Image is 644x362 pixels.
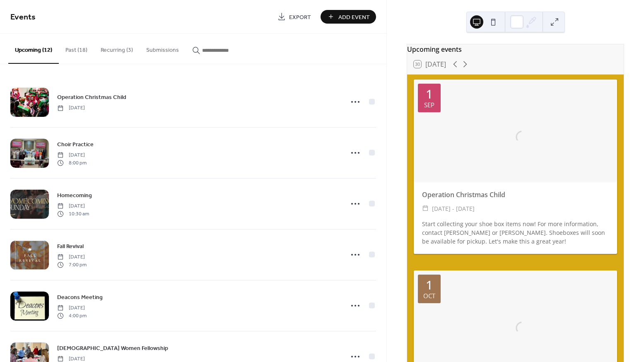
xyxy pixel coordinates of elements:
span: Operation Christmas Child [57,93,126,102]
span: [DATE] [57,152,87,159]
span: [DEMOGRAPHIC_DATA] Women Fellowship [57,344,168,353]
span: [DATE] [57,203,89,210]
a: Fall Revival [57,241,84,251]
a: Choir Practice [57,140,94,149]
span: Add Event [338,13,370,22]
a: Homecoming [57,191,92,200]
span: 4:00 pm [57,312,87,319]
span: [DATE] [57,304,87,312]
div: Start collecting your shoe box items now! For more information, contact [PERSON_NAME] or [PERSON_... [414,220,617,246]
a: Operation Christmas Child [57,92,126,102]
span: Events [10,9,36,25]
span: [DATE] [57,253,87,261]
span: 8:00 pm [57,159,87,167]
div: 1 [426,88,433,100]
div: Upcoming events [407,44,624,54]
button: Submissions [140,34,186,63]
button: Add Event [321,10,376,24]
div: Oct [423,293,435,299]
div: 1 [426,279,433,291]
a: Export [271,10,317,24]
div: Sep [424,102,434,108]
div: Operation Christmas Child [414,190,617,200]
span: Fall Revival [57,242,84,251]
span: [DATE] [57,104,85,112]
span: Export [289,13,311,22]
a: Deacons Meeting [57,292,103,302]
div: ​ [422,204,429,214]
span: [DATE] - [DATE] [432,204,475,214]
button: Recurring (3) [94,34,140,63]
span: 10:30 am [57,210,89,217]
button: Upcoming (12) [8,34,59,64]
a: [DEMOGRAPHIC_DATA] Women Fellowship [57,343,168,353]
span: 7:00 pm [57,261,87,268]
span: Choir Practice [57,140,94,149]
button: Past (18) [59,34,94,63]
